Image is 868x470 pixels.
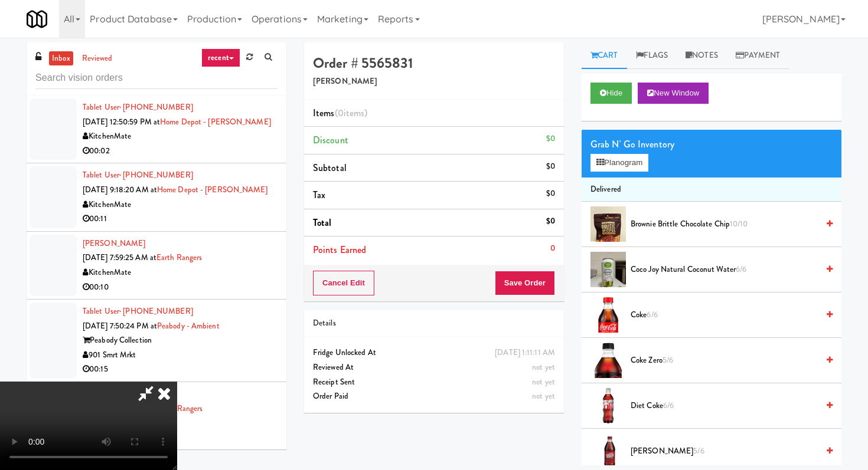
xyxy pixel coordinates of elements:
[119,101,193,113] span: · [PHONE_NUMBER]
[626,444,833,459] div: [PERSON_NAME]5/6
[83,348,278,363] div: 901 Smrt Mrkt
[495,271,555,295] button: Save Order
[631,217,818,232] span: Brownie Brittle Chocolate Chip
[313,133,348,147] span: Discount
[313,77,555,86] h5: [PERSON_NAME]
[157,320,220,331] a: Peabody - Ambient
[157,403,203,414] a: Earth Rangers
[27,300,286,382] li: Tablet User· [PHONE_NUMBER][DATE] 7:50:24 PM atPeabody - AmbientPeabody Collection901 Smrt Mrkt00:15
[631,353,818,368] span: Coke Zero
[335,106,368,120] span: (0 )
[27,96,286,163] li: Tablet User· [PHONE_NUMBER][DATE] 12:50:59 PM atHome Depot - [PERSON_NAME]KitchenMate00:02
[83,238,145,249] a: [PERSON_NAME]
[83,280,278,295] div: 00:10
[49,51,73,66] a: inbox
[157,184,268,195] a: Home Depot - [PERSON_NAME]
[647,309,657,320] span: 6/6
[495,346,555,360] div: [DATE] 1:11:11 AM
[119,305,193,317] span: · [PHONE_NUMBER]
[626,217,833,232] div: Brownie Brittle Chocolate Chip10/10
[313,106,367,120] span: Items
[313,360,555,375] div: Reviewed At
[590,136,833,153] div: Grab N' Go Inventory
[590,154,648,172] button: Planogram
[626,399,833,413] div: Diet Coke6/6
[313,271,374,295] button: Cancel Edit
[582,42,627,69] a: Cart
[83,430,278,445] div: 00:40
[156,252,202,263] a: Earth Rangers
[631,308,818,323] span: Coke
[631,262,818,277] span: Coco Joy Natural Coconut Water
[313,389,555,404] div: Order Paid
[730,218,748,229] span: 10/10
[532,376,555,387] span: not yet
[638,83,709,104] button: New Window
[590,83,632,104] button: Hide
[83,252,156,263] span: [DATE] 7:59:25 AM at
[626,308,833,323] div: Coke6/6
[546,214,555,229] div: $0
[83,333,278,348] div: Peabody Collection
[83,169,193,180] a: Tablet User· [PHONE_NUMBER]
[160,116,271,127] a: Home Depot - [PERSON_NAME]
[546,132,555,146] div: $0
[627,42,677,69] a: Flags
[313,243,366,257] span: Points Earned
[313,346,555,360] div: Fridge Unlocked At
[83,305,193,317] a: Tablet User· [PHONE_NUMBER]
[27,232,286,300] li: [PERSON_NAME][DATE] 7:59:25 AM atEarth RangersKitchenMate00:10
[546,159,555,174] div: $0
[83,198,278,212] div: KitchenMate
[83,129,278,144] div: KitchenMate
[631,399,818,413] span: Diet Coke
[27,163,286,231] li: Tablet User· [PHONE_NUMBER][DATE] 9:18:20 AM atHome Depot - [PERSON_NAME]KitchenMate00:11
[626,262,833,277] div: Coco Joy Natural Coconut Water6/6
[313,188,325,202] span: Tax
[313,161,347,175] span: Subtotal
[631,444,818,459] span: [PERSON_NAME]
[663,400,674,411] span: 6/6
[532,390,555,402] span: not yet
[532,361,555,373] span: not yet
[83,212,278,226] div: 00:11
[626,353,833,368] div: Coke Zero5/6
[727,42,789,69] a: Payment
[546,186,555,201] div: $0
[313,316,555,331] div: Details
[693,445,704,456] span: 5/6
[663,354,673,366] span: 5/6
[736,264,746,275] span: 6/6
[313,55,555,71] h4: Order # 5565831
[582,178,841,202] li: Delivered
[79,51,116,66] a: reviewed
[83,320,157,331] span: [DATE] 7:50:24 PM at
[313,216,332,229] span: Total
[83,265,278,280] div: KitchenMate
[550,241,555,256] div: 0
[677,42,727,69] a: Notes
[83,101,193,113] a: Tablet User· [PHONE_NUMBER]
[344,106,365,120] ng-pluralize: items
[35,67,278,89] input: Search vision orders
[119,169,193,180] span: · [PHONE_NUMBER]
[83,184,157,195] span: [DATE] 9:18:20 AM at
[83,416,278,430] div: KitchenMate
[83,116,160,127] span: [DATE] 12:50:59 PM at
[27,9,47,29] img: Micromart
[83,362,278,377] div: 00:15
[313,375,555,390] div: Receipt Sent
[201,48,240,67] a: recent
[83,144,278,159] div: 00:02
